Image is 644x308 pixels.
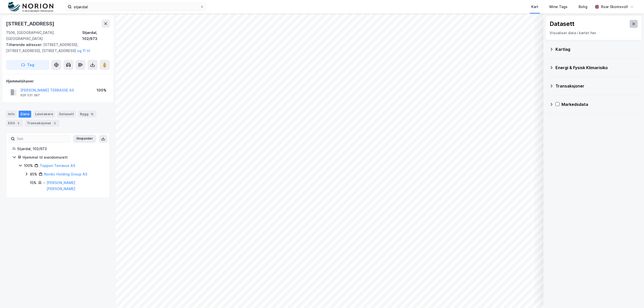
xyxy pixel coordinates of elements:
[555,46,638,52] div: Kartlag
[6,111,17,118] div: Info
[24,163,33,169] div: 100%
[619,284,644,308] iframe: Chat Widget
[550,30,638,36] div: Visualiser data i kartet her.
[6,42,106,54] div: [STREET_ADDRESS], [STREET_ADDRESS], [STREET_ADDRESS]
[6,30,82,42] div: 7506, [GEOGRAPHIC_DATA], [GEOGRAPHIC_DATA]
[601,4,628,10] div: Roar Skomsvoll
[72,3,200,11] input: Søk på adresse, matrikkel, gårdeiere, leietakere eller personer
[30,171,37,177] div: 85%
[561,101,638,107] div: Markedsdata
[6,20,55,28] div: [STREET_ADDRESS]
[549,4,568,10] div: Mine Tags
[52,121,57,126] div: 5
[25,120,59,127] div: Transaksjoner
[550,20,575,28] div: Datasett
[6,42,43,47] span: Tilhørende adresser:
[555,65,638,71] div: Energi & Fysisk Klimarisiko
[16,121,21,126] div: 3
[40,163,75,168] a: Toppen Terrasse AS
[555,83,638,89] div: Transaksjoner
[531,4,538,10] div: Kart
[15,135,70,143] input: Søk
[47,181,75,191] a: [PERSON_NAME] [PERSON_NAME]
[78,111,97,118] div: Bygg
[579,4,587,10] div: Bolig
[43,180,45,186] div: -
[6,60,49,70] button: Tag
[6,78,109,84] div: Hjemmelshaver
[57,111,76,118] div: Datasett
[17,146,103,152] div: Stjørdal, 102/973
[44,172,87,176] a: Nordic Holding Group AS
[23,154,103,160] div: Hjemmel til eiendomsrett
[20,93,40,97] div: 926 531 387
[97,87,106,93] div: 100%
[90,112,95,117] div: 15
[30,180,36,186] div: 15%
[33,111,55,118] div: Leietakere
[82,30,110,42] div: Stjørdal, 102/973
[73,135,96,143] button: Ekspander
[6,120,23,127] div: ESG
[8,2,53,12] img: norion-logo.80e7a08dc31c2e691866.png
[19,111,31,118] div: Eiere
